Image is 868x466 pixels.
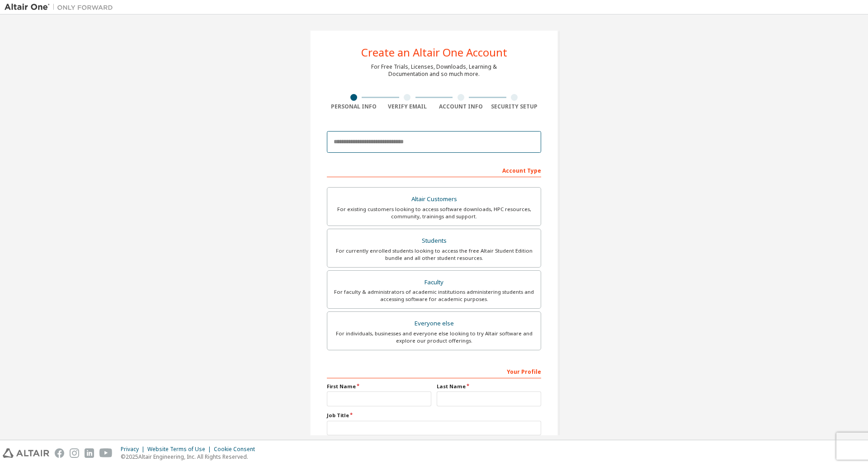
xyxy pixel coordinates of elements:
[214,446,260,453] div: Cookie Consent
[333,330,535,344] div: For individuals, businesses and everyone else looking to try Altair software and explore our prod...
[121,453,260,461] p: © 2025 Altair Engineering, Inc. All Rights Reserved.
[333,235,535,247] div: Students
[381,103,434,110] div: Verify Email
[327,412,541,419] label: Job Title
[5,3,118,12] img: Altair One
[70,448,79,458] img: instagram.svg
[327,364,541,378] div: Your Profile
[327,383,431,390] label: First Name
[333,276,535,289] div: Faculty
[3,448,49,458] img: altair_logo.svg
[147,446,214,453] div: Website Terms of Use
[434,103,488,110] div: Account Info
[333,206,535,220] div: For existing customers looking to access software downloads, HPC resources, community, trainings ...
[327,163,541,177] div: Account Type
[327,103,381,110] div: Personal Info
[121,446,147,453] div: Privacy
[437,383,541,390] label: Last Name
[333,247,535,262] div: For currently enrolled students looking to access the free Altair Student Edition bundle and all ...
[333,288,535,303] div: For faculty & administrators of academic institutions administering students and accessing softwa...
[333,193,535,206] div: Altair Customers
[55,448,64,458] img: facebook.svg
[361,47,507,58] div: Create an Altair One Account
[371,63,497,78] div: For Free Trials, Licenses, Downloads, Learning & Documentation and so much more.
[99,448,113,458] img: youtube.svg
[488,103,542,110] div: Security Setup
[85,448,94,458] img: linkedin.svg
[333,317,535,330] div: Everyone else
